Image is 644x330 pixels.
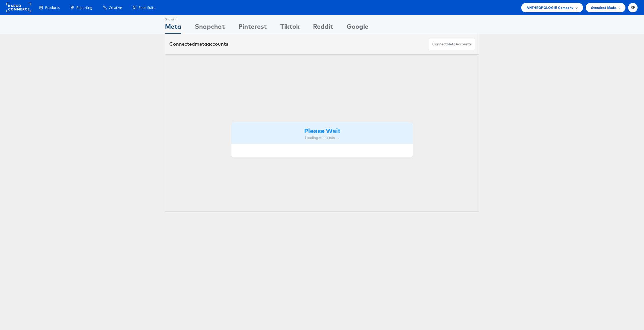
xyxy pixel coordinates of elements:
[109,5,122,10] span: Creative
[76,5,92,10] span: Reporting
[165,15,181,22] div: Showing
[195,41,207,47] span: meta
[195,22,225,34] div: Snapchat
[165,22,181,34] div: Meta
[447,42,456,47] span: meta
[429,38,475,50] button: ConnectmetaAccounts
[313,22,333,34] div: Reddit
[169,41,228,48] div: Connected accounts
[631,6,635,9] span: SF
[591,5,616,10] span: Standard Mode
[527,5,573,10] span: ANTHROPOLOGIE Company
[235,135,409,140] div: Loading Accounts ....
[139,5,155,10] span: Feed Suite
[304,126,340,135] strong: Please Wait
[280,22,300,34] div: Tiktok
[45,5,60,10] span: Products
[238,22,267,34] div: Pinterest
[347,22,368,34] div: Google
